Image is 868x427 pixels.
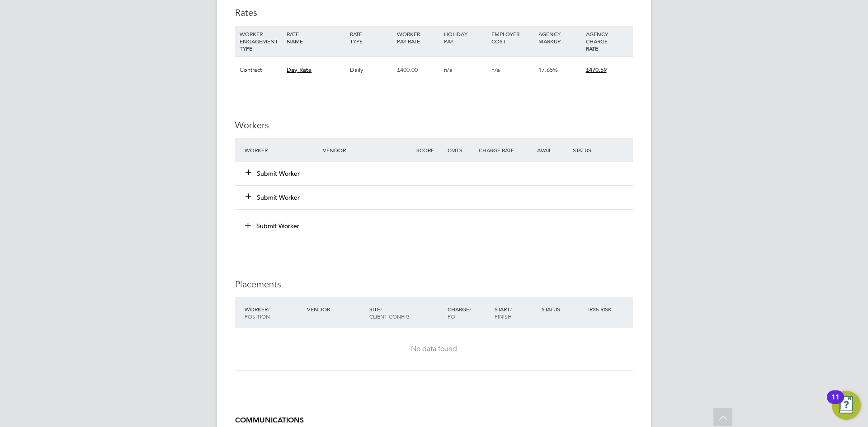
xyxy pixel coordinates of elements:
div: Status [539,301,586,317]
div: 11 [831,397,840,409]
div: Worker [242,142,321,158]
div: Charge [445,301,492,324]
div: Contract [237,57,284,83]
span: £470.59 [586,66,607,74]
button: Submit Worker [239,219,307,233]
div: AGENCY CHARGE RATE [584,26,631,56]
button: Submit Worker [246,193,300,202]
span: / Position [245,305,270,320]
h5: COMMUNICATIONS [235,416,633,425]
span: n/a [444,66,453,74]
div: £400.00 [395,57,442,83]
div: Avail [524,142,571,158]
span: / Client Config [369,305,410,320]
div: Site [367,301,445,324]
div: Daily [348,57,395,83]
div: Cmts [445,142,476,158]
div: Status [571,142,633,158]
div: Vendor [321,142,414,158]
span: n/a [491,66,500,74]
span: Day Rate [287,66,311,74]
button: Submit Worker [246,169,300,178]
div: Score [414,142,445,158]
div: Charge Rate [476,142,524,158]
div: Worker [242,301,305,324]
div: No data found [244,344,624,354]
button: Open Resource Center, 11 new notifications [832,391,861,420]
div: Vendor [305,301,367,317]
div: IR35 Risk [586,301,617,317]
h3: Rates [235,7,633,19]
span: 17.65% [538,66,558,74]
div: RATE TYPE [348,26,395,49]
div: WORKER ENGAGEMENT TYPE [237,26,284,56]
div: AGENCY MARKUP [536,26,583,49]
h3: Placements [235,278,633,290]
span: / PO [448,305,471,320]
span: / Finish [495,305,512,320]
div: HOLIDAY PAY [442,26,489,49]
div: RATE NAME [284,26,347,49]
div: WORKER PAY RATE [395,26,442,49]
h3: Workers [235,119,633,131]
div: EMPLOYER COST [489,26,536,49]
div: Start [492,301,539,324]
